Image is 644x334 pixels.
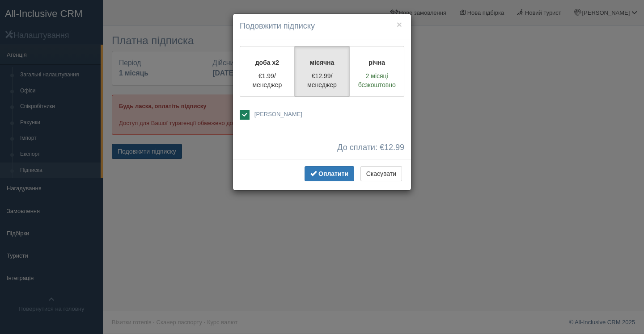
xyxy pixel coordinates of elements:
[360,166,402,181] button: Скасувати
[397,20,402,29] button: ×
[254,111,302,117] span: [PERSON_NAME]
[301,58,344,67] p: місячна
[384,143,404,152] span: 12.99
[318,170,348,177] span: Оплатити
[301,71,344,89] p: €12.99/менеджер
[246,71,289,89] p: €1.99/менеджер
[240,21,404,32] h4: Подовжити підписку
[305,166,354,181] button: Оплатити
[355,58,398,67] p: річна
[337,143,404,152] span: До сплати: €
[355,71,398,89] p: 2 місяці безкоштовно
[246,58,289,67] p: доба x2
